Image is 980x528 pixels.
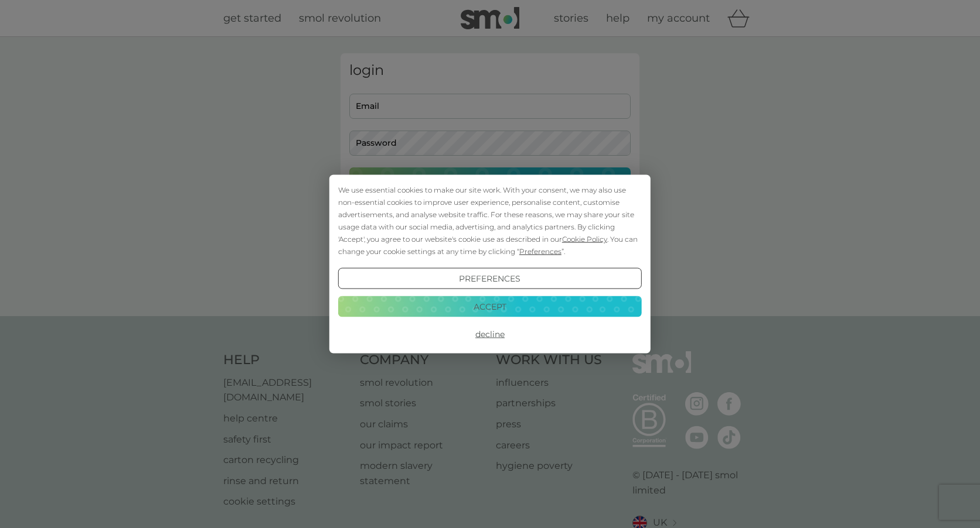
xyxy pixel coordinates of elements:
button: Preferences [338,268,642,289]
div: Cookie Consent Prompt [329,175,651,354]
span: Cookie Policy [562,235,607,244]
div: We use essential cookies to make our site work. With your consent, we may also use non-essential ... [338,184,642,258]
button: Accept [338,296,642,317]
span: Preferences [519,247,562,256]
button: Decline [338,324,642,345]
